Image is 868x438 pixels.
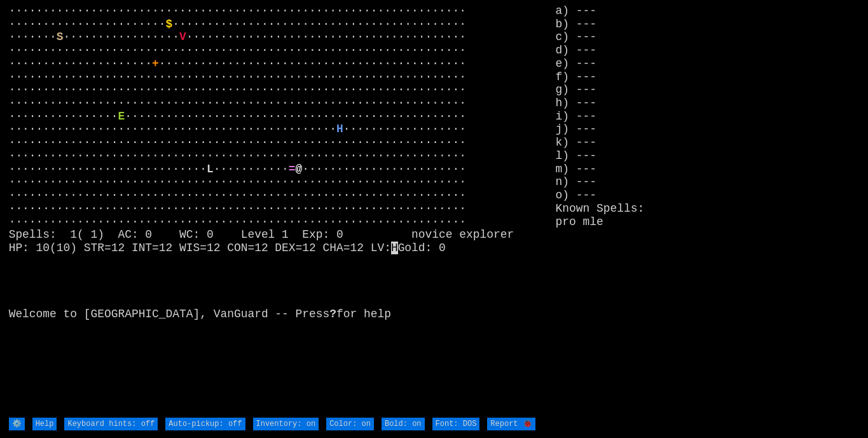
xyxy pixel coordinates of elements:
[487,418,535,431] input: Report 🐞
[329,308,336,320] b: ?
[289,163,296,175] font: =
[118,110,125,123] font: E
[152,57,159,70] font: +
[9,4,556,416] larn: ··································································· ······················· ·····...
[336,123,343,135] font: H
[165,418,245,431] input: Auto-pickup: off
[166,18,173,31] font: $
[382,418,425,431] input: Bold: on
[9,418,25,431] input: ⚙️
[253,418,319,431] input: Inventory: on
[432,418,480,431] input: Font: DOS
[32,418,57,431] input: Help
[556,4,860,416] stats: a) --- b) --- c) --- d) --- e) --- f) --- g) --- h) --- i) --- j) --- k) --- l) --- m) --- n) ---...
[391,242,398,254] mark: H
[326,418,374,431] input: Color: on
[296,163,303,175] font: @
[207,163,214,175] font: L
[64,418,158,431] input: Keyboard hints: off
[57,31,64,43] font: S
[179,31,186,43] font: V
